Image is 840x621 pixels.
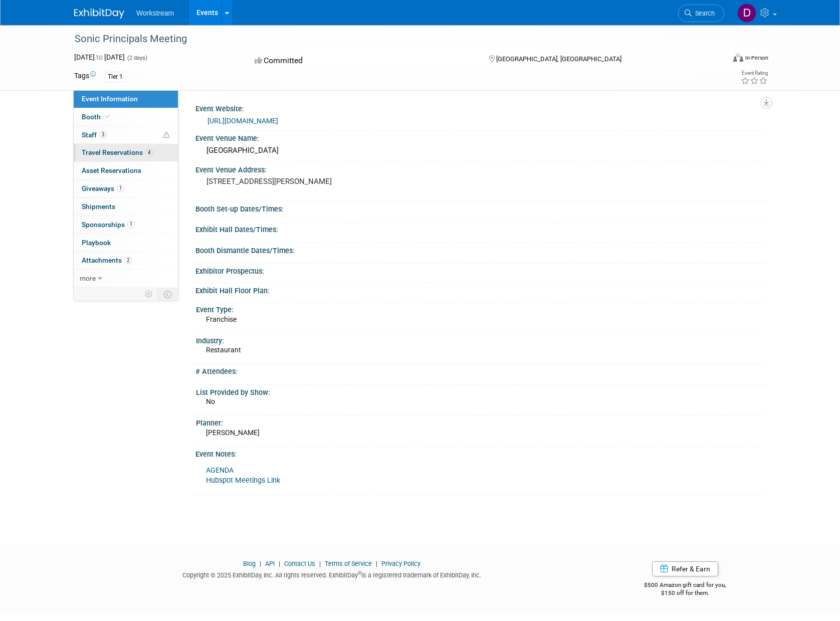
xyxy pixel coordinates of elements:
a: [URL][DOMAIN_NAME] [207,117,278,125]
div: Industry: [196,333,761,346]
a: Terms of Service [325,560,372,567]
i: Booth reservation complete [105,114,110,119]
img: Format-Inperson.png [733,54,743,62]
a: Blog [243,560,256,567]
div: Sonic Principals Meeting [71,30,709,48]
a: Search [678,5,724,22]
div: Tier 1 [105,72,126,82]
a: more [74,270,178,287]
div: Event Rating [741,71,768,76]
span: Restaurant [206,346,241,354]
span: 4 [145,149,153,156]
td: Tags [74,71,96,82]
span: to [95,53,104,61]
div: Copyright © 2025 ExhibitDay, Inc. All rights reserved. ExhibitDay is a registered trademark of Ex... [74,568,589,580]
span: Potential Scheduling Conflict -- at least one attendee is tagged in another overlapping event. [163,131,170,140]
a: Giveaways1 [74,180,178,197]
span: Search [692,10,715,17]
span: Workstream [136,9,174,17]
div: Exhibit Hall Dates/Times: [195,222,766,235]
span: Sponsorships [82,221,135,229]
span: [PERSON_NAME] [206,429,260,437]
span: 2 [124,257,132,264]
sup: ® [358,570,361,576]
a: Sponsorships1 [74,216,178,234]
a: Refer & Earn [652,561,718,576]
span: more [80,274,96,282]
img: ExhibitDay [74,9,124,19]
div: Exhibitor Prospectus: [195,264,766,276]
div: In-Person [745,54,768,62]
span: Booth [82,113,112,121]
span: Event Information [82,95,138,103]
span: 3 [99,131,107,138]
span: Giveaways [82,184,124,192]
a: Travel Reservations4 [74,144,178,161]
td: Toggle Event Tabs [158,288,178,301]
span: | [276,560,283,567]
div: Event Format [665,52,768,67]
span: Staff [82,131,107,139]
span: [GEOGRAPHIC_DATA], [GEOGRAPHIC_DATA] [496,55,621,63]
a: Playbook [74,234,178,252]
div: Exhibit Hall Floor Plan: [195,283,766,296]
div: Event Venue Address: [195,162,766,175]
a: Hubspot Meetings Link [206,476,280,485]
div: Committed [252,52,473,70]
a: Shipments [74,198,178,216]
a: Event Information [74,90,178,108]
span: (2 days) [126,55,147,61]
div: # Attendees: [195,364,766,376]
span: Shipments [82,202,115,211]
div: Booth Set-up Dates/Times: [195,201,766,214]
span: [DATE] [DATE] [74,53,125,61]
a: Contact Us [284,560,315,567]
a: Attachments2 [74,252,178,269]
span: | [317,560,323,567]
div: Planner: [196,416,761,428]
a: API [265,560,275,567]
a: Asset Reservations [74,162,178,179]
a: Staff3 [74,126,178,144]
div: Booth Dismantle Dates/Times: [195,243,766,256]
td: Personalize Event Tab Strip [140,288,158,301]
span: Travel Reservations [82,148,153,156]
div: Event Type: [196,302,761,315]
a: Privacy Policy [381,560,421,567]
span: | [257,560,264,567]
div: $500 Amazon gift card for you, [604,574,766,597]
span: Attachments [82,256,132,264]
div: $150 off for them. [604,589,766,597]
span: 1 [127,221,135,228]
img: Dwight Smith [737,4,756,23]
span: Franchise [206,315,237,323]
span: No [206,397,215,405]
div: Event Venue Name: [195,131,766,143]
span: 1 [117,184,124,192]
span: Playbook [82,239,111,247]
a: AGENDA [206,466,234,475]
div: [GEOGRAPHIC_DATA] [203,143,758,158]
div: Event Notes: [195,447,766,459]
span: Asset Reservations [82,166,141,174]
div: Event Website: [195,101,766,114]
a: Booth [74,108,178,126]
div: List Provided by Show: [196,385,761,397]
span: | [373,560,380,567]
pre: [STREET_ADDRESS][PERSON_NAME] [206,177,422,186]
